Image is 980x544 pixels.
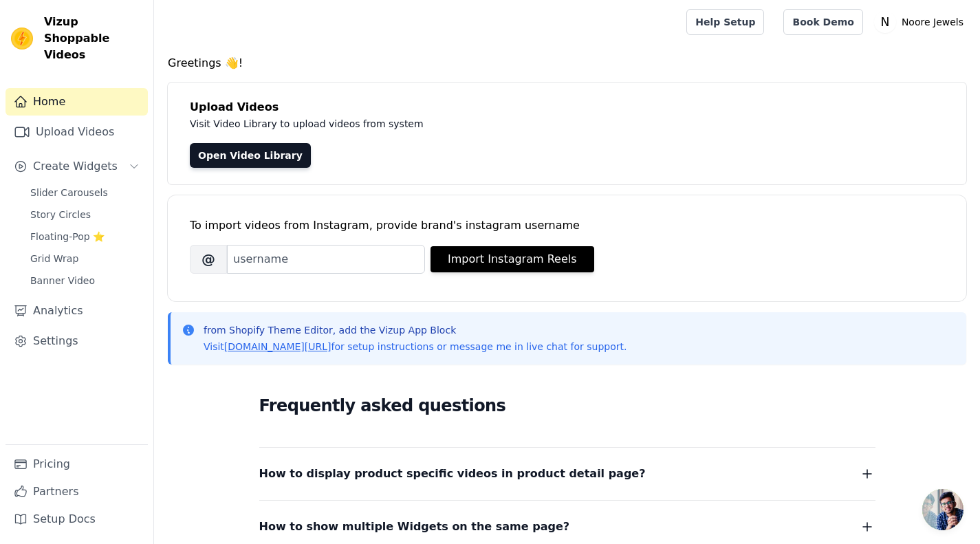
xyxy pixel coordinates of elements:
a: Grid Wrap [22,249,148,268]
input: username [227,245,425,274]
a: Settings [6,327,148,355]
h4: Greetings 👋! [168,55,966,72]
div: Open chat [922,489,963,530]
a: Pricing [6,450,148,478]
button: How to show multiple Widgets on the same page? [259,517,875,536]
a: Open Video Library [190,143,311,168]
span: Story Circles [30,208,91,221]
img: Vizup [11,28,33,50]
a: Help Setup [686,9,764,35]
span: @ [190,245,227,274]
p: Noore Jewels [896,10,969,34]
p: from Shopify Theme Editor, add the Vizup App Block [204,323,627,337]
a: [DOMAIN_NAME][URL] [224,341,331,352]
span: Slider Carousels [30,186,108,199]
span: Grid Wrap [30,252,78,265]
a: Story Circles [22,205,148,224]
button: N Noore Jewels [874,10,969,34]
p: Visit Video Library to upload videos from system [190,116,806,132]
span: How to display product specific videos in product detail page? [259,464,646,483]
span: Banner Video [30,274,95,287]
button: Create Widgets [6,153,148,180]
a: Upload Videos [6,118,148,146]
p: Visit for setup instructions or message me in live chat for support. [204,340,627,353]
a: Book Demo [783,9,862,35]
a: Partners [6,478,148,505]
a: Home [6,88,148,116]
span: Floating-Pop ⭐ [30,230,105,243]
a: Floating-Pop ⭐ [22,227,148,246]
span: How to show multiple Widgets on the same page? [259,517,570,536]
h2: Frequently asked questions [259,392,875,420]
text: N [880,15,889,29]
a: Banner Video [22,271,148,290]
span: Vizup Shoppable Videos [44,14,142,63]
span: Create Widgets [33,158,118,175]
a: Analytics [6,297,148,325]
button: How to display product specific videos in product detail page? [259,464,875,483]
h4: Upload Videos [190,99,944,116]
a: Setup Docs [6,505,148,533]
button: Import Instagram Reels [431,246,594,272]
div: To import videos from Instagram, provide brand's instagram username [190,217,944,234]
a: Slider Carousels [22,183,148,202]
